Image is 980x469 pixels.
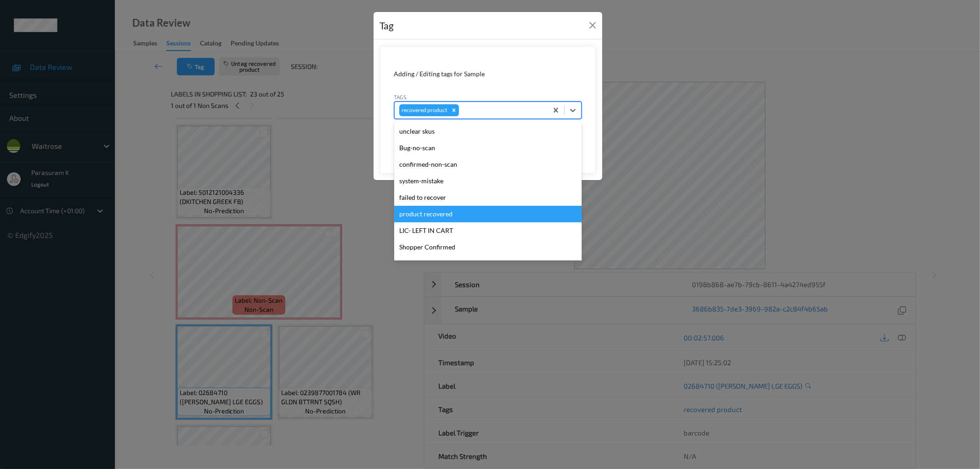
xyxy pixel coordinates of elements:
[394,239,582,255] div: Shopper Confirmed
[394,255,582,272] div: Assistant Confirmed
[449,104,459,116] div: Remove recovered product
[399,104,449,116] div: recovered product
[394,93,407,101] label: Tags
[394,189,582,206] div: failed to recover
[394,206,582,222] div: product recovered
[586,19,599,32] button: Close
[394,140,582,156] div: Bug-no-scan
[394,222,582,239] div: LIC- LEFT IN CART
[394,173,582,189] div: system-mistake
[394,69,582,79] div: Adding / Editing tags for Sample
[394,156,582,173] div: confirmed-non-scan
[394,123,582,140] div: unclear skus
[380,18,394,33] div: Tag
